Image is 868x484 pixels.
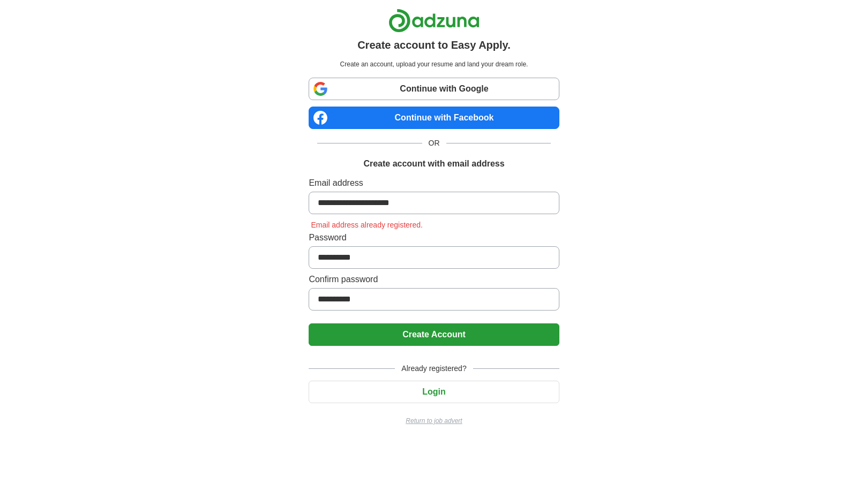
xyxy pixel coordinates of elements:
label: Confirm password [309,273,559,286]
a: Login [309,387,559,396]
button: Login [309,381,559,403]
a: Return to job advert [309,416,559,426]
span: Email address already registered. [309,221,425,229]
a: Continue with Facebook [309,107,559,129]
p: Create an account, upload your resume and land your dream role. [311,59,557,69]
span: Already registered? [395,363,473,374]
label: Email address [309,177,559,190]
label: Password [309,231,559,244]
span: OR [422,138,446,149]
h1: Create account with email address [363,157,504,170]
button: Create Account [309,323,559,346]
h1: Create account to Easy Apply. [357,37,511,53]
img: Adzuna logo [388,9,480,33]
a: Continue with Google [309,78,559,100]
